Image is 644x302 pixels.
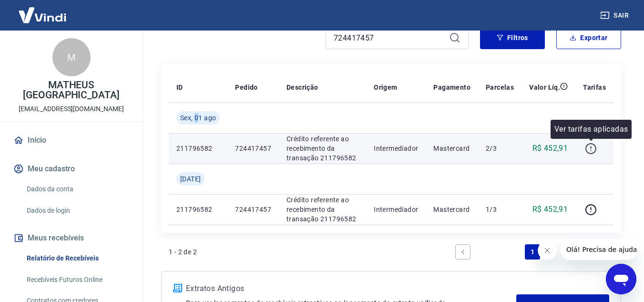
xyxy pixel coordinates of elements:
iframe: Botão para abrir a janela de mensagens [606,264,636,294]
button: Meu cadastro [11,158,131,179]
span: Sex, 01 ago [180,113,216,123]
span: Olá! Precisa de ajuda? [6,7,80,14]
p: Pagamento [433,83,470,92]
button: Meus recebíveis [11,228,131,249]
p: 211796582 [176,144,220,153]
p: Valor Líq. [529,83,560,92]
a: Recebíveis Futuros Online [23,270,131,290]
img: Vindi [11,0,73,30]
p: 1/3 [486,205,514,214]
a: Dados de login [23,201,131,220]
img: ícone [173,284,182,292]
p: Mastercard [433,205,470,214]
button: Exportar [556,26,621,49]
a: Dados da conta [23,179,131,199]
p: 211796582 [176,205,220,214]
p: [EMAIL_ADDRESS][DOMAIN_NAME] [19,104,124,114]
p: Crédito referente ao recebimento da transação 211796582 [286,134,358,163]
a: Início [11,130,131,151]
p: Mastercard [433,144,470,153]
iframe: Mensagem da empresa [561,239,636,260]
iframe: Fechar mensagem [538,241,557,260]
p: 724417457 [235,144,271,153]
p: Pedido [235,83,257,92]
p: Parcelas [486,83,514,92]
a: Previous page [455,244,470,260]
p: Descrição [286,83,318,92]
p: MATHEUS [GEOGRAPHIC_DATA] [8,80,135,100]
p: 724417457 [235,205,271,214]
div: M [52,38,91,76]
p: Ver tarifas aplicadas [554,124,628,135]
input: Busque pelo número do pedido [334,31,445,45]
span: [DATE] [180,174,201,184]
p: Extratos Antigos [186,283,516,294]
a: Page 1 is your current page [525,244,540,260]
p: Tarifas [583,83,606,92]
button: Sair [598,7,633,24]
p: 1 - 2 de 2 [169,247,197,257]
p: R$ 452,91 [532,143,568,154]
p: Origem [374,83,397,92]
ul: Pagination [451,240,613,263]
p: Intermediador [374,144,418,153]
p: ID [176,83,183,92]
p: R$ 452,91 [532,204,568,215]
a: Relatório de Recebíveis [23,249,131,268]
p: Intermediador [374,205,418,214]
button: Filtros [480,26,545,49]
p: 2/3 [486,144,514,153]
p: Crédito referente ao recebimento da transação 211796582 [286,195,358,224]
